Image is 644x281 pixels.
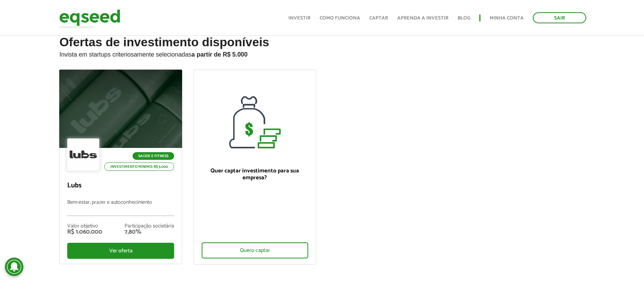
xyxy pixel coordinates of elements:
[125,229,174,235] div: 7,80%
[202,242,308,258] div: Quero captar
[194,70,316,265] a: Quer captar investimento para sua empresa? Quero captar
[67,200,174,216] p: Bem-estar, prazer e autoconhecimento
[125,224,174,229] div: Participação societária
[67,182,174,190] p: Lubs
[191,51,248,58] strong: a partir de R$ 5.000
[369,16,388,21] a: Captar
[67,224,102,229] div: Valor objetivo
[59,36,584,70] h2: Ofertas de investimento disponíveis
[397,16,448,21] a: Aprenda a investir
[67,243,174,259] div: Ver oferta
[59,49,584,58] p: Invista em startups criteriosamente selecionadas
[59,70,182,264] a: Saúde e Fitness Investimento mínimo: R$ 5.000 Lubs Bem-estar, prazer e autoconhecimento Valor obj...
[67,229,102,235] div: R$ 1.060.000
[59,8,120,28] img: EqSeed
[490,16,524,21] a: Minha conta
[320,16,360,21] a: Como funciona
[533,12,586,23] a: Sair
[458,16,470,21] a: Blog
[288,16,311,21] a: Investir
[202,167,308,181] p: Quer captar investimento para sua empresa?
[104,162,174,171] p: Investimento mínimo: R$ 5.000
[133,152,174,160] p: Saúde e Fitness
